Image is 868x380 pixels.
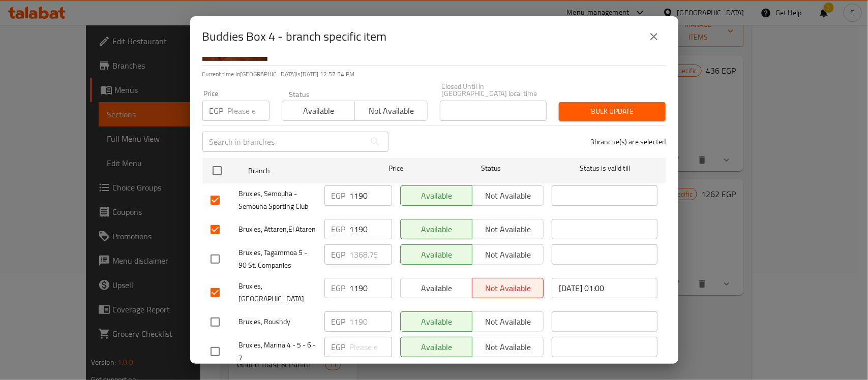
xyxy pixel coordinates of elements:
[350,278,392,298] input: Please enter price
[559,102,666,121] button: Bulk update
[350,311,392,332] input: Please enter price
[202,28,387,45] h2: Buddies Box 4 - branch specific item
[354,101,428,121] button: Not available
[476,222,540,237] span: Not available
[362,162,430,175] span: Price
[239,187,316,213] span: Bruxies, Semouha - Semouha Sporting Club
[400,185,472,206] button: Available
[359,104,424,118] span: Not available
[332,282,346,294] p: EGP
[209,105,224,117] p: EGP
[239,280,316,305] span: Bruxies, [GEOGRAPHIC_DATA]
[332,315,346,328] p: EGP
[332,223,346,235] p: EGP
[405,281,468,296] span: Available
[472,278,544,298] button: Not available
[590,137,666,147] p: 3 branche(s) are selected
[228,101,270,121] input: Please enter price
[476,281,540,296] span: Not available
[405,222,468,237] span: Available
[400,278,472,298] button: Available
[286,104,351,118] span: Available
[642,24,666,49] button: close
[350,244,392,265] input: Please enter price
[248,165,354,177] span: Branch
[350,219,392,239] input: Please enter price
[567,105,657,118] span: Bulk update
[405,188,468,203] span: Available
[472,219,544,239] button: Not available
[239,339,316,364] span: Bruxies, Marina 4 - 5 - 6 - 7
[239,223,316,236] span: Bruxies, Attaren,El Ataren
[476,188,540,203] span: Not available
[202,70,666,79] p: Current time in [GEOGRAPHIC_DATA] is [DATE] 12:57:54 PM
[350,185,392,206] input: Please enter price
[332,248,346,261] p: EGP
[239,246,316,272] span: Bruxies, Tagammoa 5 - 90 St. Companies
[282,101,355,121] button: Available
[350,337,392,357] input: Please enter price
[438,162,544,175] span: Status
[552,162,657,175] span: Status is valid till
[400,219,472,239] button: Available
[472,185,544,206] button: Not available
[332,189,346,202] p: EGP
[202,132,365,152] input: Search in branches
[332,341,346,353] p: EGP
[239,315,316,328] span: Bruxies, Roushdy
